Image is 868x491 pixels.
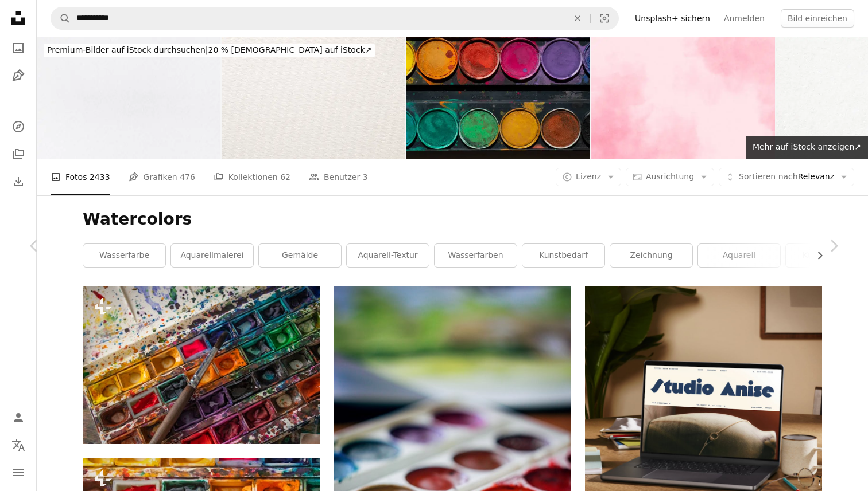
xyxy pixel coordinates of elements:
button: Visuelle Suche [591,7,618,29]
button: Sprache [7,434,30,457]
a: Kunstbedarf [522,244,604,267]
a: Kollektionen [7,143,30,166]
a: Grafiken 476 [129,159,195,195]
a: Benutzer 3 [309,159,368,195]
a: Anmelden / Registrieren [7,406,30,429]
form: Finden Sie Bildmaterial auf der ganzen Webseite [51,7,619,30]
a: Weiter [799,191,868,301]
button: Menü [7,461,30,484]
button: Sortieren nachRelevanz [719,168,854,186]
span: Lizenz [576,172,601,181]
button: Unsplash suchen [51,7,71,29]
a: Kollektionen 62 [214,159,290,195]
a: Anmelden [717,9,772,28]
img: Rough white paper texture [37,37,220,159]
a: Wasserfarbe [83,244,165,267]
a: eine Schachtel Farbe mit einem Pinsel darauf [83,359,320,370]
a: Aquarell [698,244,780,267]
a: Unsplash+ sichern [628,9,717,28]
a: Grafiken [7,64,30,87]
button: Löschen [565,7,590,29]
button: Bild einreichen [781,9,854,28]
h1: Watercolors [83,209,822,230]
span: 476 [180,171,195,183]
img: Weißem Aquarellpapier Textur Hintergrund [222,37,405,159]
a: Bisherige Downloads [7,170,30,193]
a: Fotos [7,37,30,60]
a: Wasserfarben [435,244,517,267]
a: Aquarellmalerei [171,244,253,267]
span: 20 % [DEMOGRAPHIC_DATA] auf iStock ↗ [47,45,371,54]
a: Entdecken [7,115,30,138]
button: Ausrichtung [626,168,714,186]
img: Watercolour [406,37,590,159]
span: Mehr auf iStock anzeigen ↗ [753,142,861,151]
span: Ausrichtung [646,172,694,181]
a: Premium-Bilder auf iStock durchsuchen|20 % [DEMOGRAPHIC_DATA] auf iStock↗ [37,37,382,64]
span: Premium-Bilder auf iStock durchsuchen | [47,45,208,54]
a: Gemälde [259,244,341,267]
a: Zeichnung [610,244,692,267]
a: weißer Pinsel auf weißer Fläche [334,458,571,469]
img: Abstrakter Aquarellhintergrund in Korallenrosa Farbe mit Stipple-Textur [591,37,775,159]
a: Aquarell-Textur [347,244,429,267]
a: Mehr auf iStock anzeigen↗ [746,136,868,159]
img: eine Schachtel Farbe mit einem Pinsel darauf [83,286,320,443]
a: künstlerisch [786,244,868,267]
span: 3 [363,171,368,183]
button: Lizenz [556,168,621,186]
span: Relevanz [739,171,834,183]
span: Sortieren nach [739,172,798,181]
span: 62 [280,171,290,183]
